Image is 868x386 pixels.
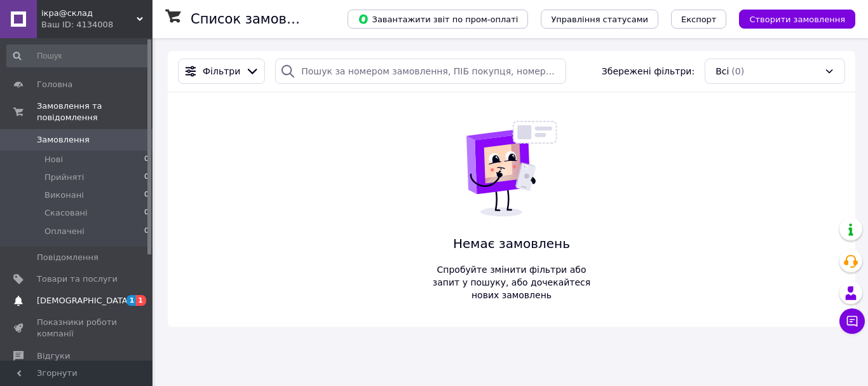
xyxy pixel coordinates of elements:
span: Показники роботи компанії [37,317,118,340]
span: 0 [144,226,149,237]
button: Експорт [671,10,727,29]
button: Управління статусами [541,10,658,29]
span: Повідомлення [37,252,98,263]
span: 0 [144,172,149,183]
span: 1 [126,295,137,306]
button: Завантажити звіт по пром-оплаті [348,10,528,29]
span: Збережені фільтри: [602,65,695,78]
span: 0 [144,190,149,201]
span: Завантажити звіт по пром-оплаті [358,13,518,25]
div: Ваш ID: 4134008 [41,19,153,31]
span: Замовлення [37,134,90,146]
h1: Список замовлень [191,11,320,27]
span: Експорт [681,15,717,24]
button: Створити замовлення [739,10,855,29]
span: Управління статусами [551,15,648,24]
span: 0 [144,154,149,165]
span: Товари та послуги [37,273,118,285]
span: Нові [44,154,63,165]
span: Скасовані [44,207,88,219]
input: Пошук [6,45,150,67]
span: Фільтри [203,65,240,78]
span: Відгуки [37,350,70,362]
span: ікра@склад [41,8,137,19]
span: 1 [136,295,146,306]
span: Оплачені [44,226,85,237]
span: Спробуйте змінити фільтри або запит у пошуку, або дочекайтеся нових замовлень [428,263,595,301]
button: Чат з покупцем [839,308,865,334]
a: Створити замовлення [726,13,855,24]
span: Замовлення та повідомлення [37,100,153,123]
span: Всі [715,65,729,78]
span: [DEMOGRAPHIC_DATA] [37,295,131,307]
span: (0) [731,66,744,76]
span: Створити замовлення [749,15,845,24]
input: Пошук за номером замовлення, ПІБ покупця, номером телефону, Email, номером накладної [275,59,566,84]
span: Виконані [44,190,84,201]
span: Головна [37,79,72,90]
span: Прийняті [44,172,84,183]
span: Немає замовлень [428,235,595,253]
span: 0 [144,207,149,219]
